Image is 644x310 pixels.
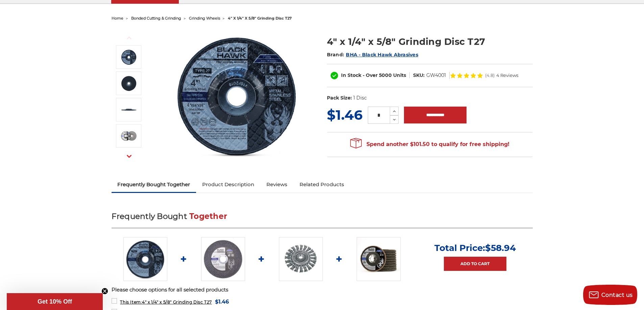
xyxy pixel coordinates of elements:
button: Next [121,149,137,164]
div: Get 10% OffClose teaser [7,293,103,310]
a: Add to Cart [444,257,506,271]
a: BHA - Black Hawk Abrasives [346,52,418,58]
span: 4 Reviews [496,73,518,78]
dt: Pack Size: [327,94,352,102]
button: Previous [121,31,137,45]
span: Together [189,212,227,221]
strong: This Item: [120,300,142,305]
p: Total Price: [434,243,516,253]
span: 5000 [379,72,392,78]
span: Contact us [601,292,633,298]
img: 1/4 inch thick grinding wheel [120,101,137,118]
dd: 1 Disc [353,94,367,102]
span: $1.46 [327,107,362,123]
span: Get 10% Off [38,298,72,305]
a: bonded cutting & grinding [131,16,181,21]
a: Related Products [293,177,350,192]
a: home [112,16,123,21]
a: Frequently Bought Together [112,177,196,192]
dt: SKU: [413,72,425,79]
span: 4" x 1/4" x 5/8" Grinding Disc T27 [120,300,212,305]
img: Black Hawk Abrasives 4 inch grinding wheel [120,75,137,92]
img: 4" x 1/4" x 5/8" Grinding Disc [169,28,305,163]
p: Please choose options for all selected products [112,286,533,294]
img: 4" x 1/4" x 5/8" Grinding Disc [123,237,167,281]
button: Close teaser [101,288,108,294]
h1: 4" x 1/4" x 5/8" Grinding Disc T27 [327,35,533,48]
img: 4 inch BHA grinding wheels [120,128,137,144]
span: $1.46 [215,297,229,306]
span: Spend another $101.50 to qualify for free shipping! [350,141,509,147]
span: 4" x 1/4" x 5/8" grinding disc t27 [228,16,292,21]
img: 4" x 1/4" x 5/8" Grinding Disc [120,49,137,65]
span: - Over [363,72,378,78]
dd: GW4001 [426,72,446,79]
span: Frequently Bought [112,212,187,221]
span: $58.94 [485,243,516,253]
a: Reviews [260,177,293,192]
a: Product Description [196,177,260,192]
button: Contact us [583,285,637,305]
span: Units [393,72,406,78]
span: Brand: [327,52,344,58]
a: grinding wheels [189,16,220,21]
span: (4.8) [485,73,495,78]
span: In Stock [341,72,361,78]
